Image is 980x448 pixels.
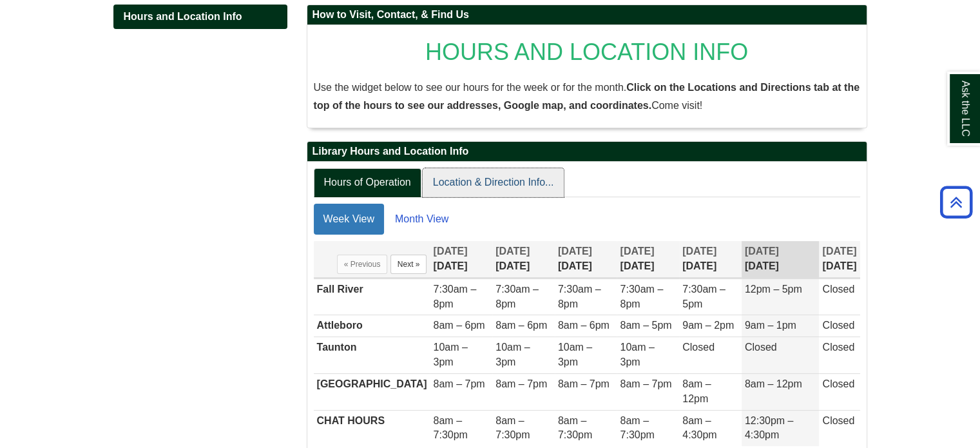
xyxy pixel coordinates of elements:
[620,415,654,441] span: 8am – 7:30pm
[822,284,854,295] span: Closed
[430,241,492,278] th: [DATE]
[433,246,467,257] span: [DATE]
[558,342,592,367] span: 10am – 3pm
[822,246,856,257] span: [DATE]
[337,255,388,274] button: « Previous
[495,342,530,367] span: 10am – 3pm
[314,315,430,337] td: Attleboro
[620,320,671,331] span: 8am – 5pm
[822,378,854,389] span: Closed
[936,193,977,211] a: Back to Top
[124,11,242,22] span: Hours and Location Info
[495,415,530,441] span: 8am – 7:30pm
[307,5,867,25] h2: How to Visit, Contact, & Find Us
[745,320,796,331] span: 9am – 1pm
[682,320,734,331] span: 9am – 2pm
[433,320,485,331] span: 8am – 6pm
[819,241,860,278] th: [DATE]
[314,278,430,315] td: Fall River
[425,39,748,65] span: HOURS AND LOCATION INFO
[620,378,671,389] span: 8am – 7pm
[495,320,547,331] span: 8am – 6pm
[433,342,467,367] span: 10am – 3pm
[390,255,427,274] button: Next »
[113,5,287,29] div: Guide Pages
[314,337,430,374] td: Taunton
[558,246,592,257] span: [DATE]
[745,284,802,295] span: 12pm – 5pm
[682,378,711,404] span: 8am – 12pm
[314,82,860,111] span: Use the widget below to see our hours for the week or for the month. Come visit!
[682,342,715,353] span: Closed
[620,284,663,309] span: 7:30am – 8pm
[682,415,716,441] span: 8am – 4:30pm
[558,378,610,389] span: 8am – 7pm
[433,284,476,309] span: 7:30am – 8pm
[682,246,716,257] span: [DATE]
[822,342,854,353] span: Closed
[423,168,564,197] a: Location & Direction Info...
[617,241,679,278] th: [DATE]
[742,241,820,278] th: [DATE]
[495,246,530,257] span: [DATE]
[558,320,610,331] span: 8am – 6pm
[314,410,430,446] td: CHAT HOURS
[822,415,854,426] span: Closed
[558,415,592,441] span: 8am – 7:30pm
[433,378,485,389] span: 8am – 7pm
[620,246,654,257] span: [DATE]
[745,415,794,441] span: 12:30pm – 4:30pm
[555,241,617,278] th: [DATE]
[679,241,742,278] th: [DATE]
[620,342,654,367] span: 10am – 3pm
[314,82,860,111] strong: Click on the Locations and Directions tab at the top of the hours to see our addresses, Google ma...
[495,378,547,389] span: 8am – 7pm
[433,415,467,441] span: 8am – 7:30pm
[682,284,725,309] span: 7:30am – 5pm
[558,284,601,309] span: 7:30am – 8pm
[385,204,458,235] a: Month View
[307,142,867,162] h2: Library Hours and Location Info
[822,320,854,331] span: Closed
[314,168,421,197] a: Hours of Operation
[314,204,384,235] a: Week View
[113,5,287,29] a: Hours and Location Info
[314,373,430,410] td: [GEOGRAPHIC_DATA]
[492,241,555,278] th: [DATE]
[745,342,777,353] span: Closed
[745,246,779,257] span: [DATE]
[745,378,802,389] span: 8am – 12pm
[495,284,539,309] span: 7:30am – 8pm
